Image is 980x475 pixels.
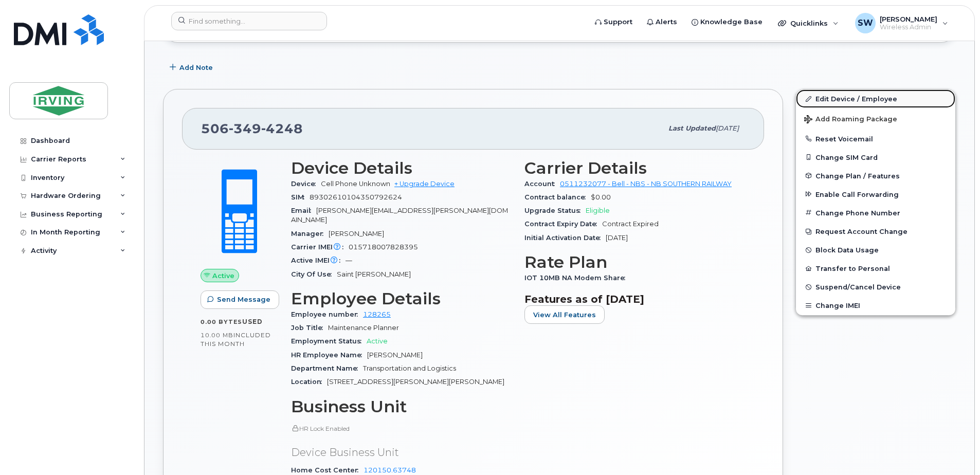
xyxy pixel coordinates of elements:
span: HR Employee Name [291,351,367,359]
span: $0.00 [591,193,611,201]
h3: Rate Plan [524,253,746,271]
p: Device Business Unit [291,445,512,460]
h3: Business Unit [291,397,512,416]
span: Knowledge Base [700,17,763,27]
span: 015718007828395 [349,243,418,251]
span: 10.00 MB [201,332,233,339]
span: Change Plan / Features [815,172,900,179]
button: Add Note [163,58,222,77]
span: Manager [291,230,329,238]
input: Find something... [171,12,327,30]
span: [DATE] [716,124,739,132]
span: City Of Use [291,270,337,278]
p: HR Lock Enabled [291,424,512,433]
span: Email [291,207,316,214]
span: Enable Call Forwarding [815,190,899,198]
button: Change Plan / Features [796,167,955,185]
span: Quicklinks [790,19,828,27]
span: [PERSON_NAME] [367,351,423,359]
a: 128265 [363,310,391,318]
span: Employment Status [291,337,367,345]
span: Employee number [291,310,363,318]
button: Reset Voicemail [796,130,955,148]
a: Support [588,12,640,32]
span: View All Features [533,310,596,320]
button: Change IMEI [796,296,955,315]
span: Contract Expired [602,220,659,228]
a: 120150.63748 [364,466,416,474]
span: Transportation and Logistics [363,364,456,372]
a: + Upgrade Device [394,180,455,188]
span: Upgrade Status [524,207,586,214]
span: Send Message [217,295,270,304]
span: — [346,257,352,264]
h3: Device Details [291,159,512,177]
a: 0511232077 - Bell - NBS - NB SOUTHERN RAILWAY [560,180,732,188]
span: Contract balance [524,193,591,201]
a: Knowledge Base [684,12,770,32]
button: Change Phone Number [796,204,955,222]
button: Enable Call Forwarding [796,185,955,204]
span: SIM [291,193,310,201]
button: Change SIM Card [796,148,955,167]
button: Request Account Change [796,222,955,241]
a: Edit Device / Employee [796,89,955,108]
div: Quicklinks [771,13,846,33]
h3: Employee Details [291,289,512,308]
span: 4248 [261,121,303,136]
span: Location [291,378,327,386]
span: Account [524,180,560,188]
span: Eligible [586,207,610,214]
span: [PERSON_NAME][EMAIL_ADDRESS][PERSON_NAME][DOMAIN_NAME] [291,207,508,224]
span: included this month [201,331,271,348]
span: Job Title [291,324,328,332]
span: SW [858,17,873,29]
span: Add Roaming Package [804,115,897,125]
span: used [242,318,263,325]
button: Suspend/Cancel Device [796,278,955,296]
a: Alerts [640,12,684,32]
button: Block Data Usage [796,241,955,259]
span: Last updated [668,124,716,132]
button: View All Features [524,305,605,324]
span: [PERSON_NAME] [329,230,384,238]
span: IOT 10MB NA Modem Share [524,274,630,282]
span: Wireless Admin [880,23,937,31]
span: Department Name [291,364,363,372]
h3: Features as of [DATE] [524,293,746,305]
span: Contract Expiry Date [524,220,602,228]
button: Transfer to Personal [796,259,955,278]
span: Active IMEI [291,257,346,264]
span: Device [291,180,321,188]
span: Support [604,17,632,27]
span: Suspend/Cancel Device [815,283,901,291]
span: Cell Phone Unknown [321,180,390,188]
span: 349 [229,121,261,136]
span: 89302610104350792624 [310,193,402,201]
button: Send Message [201,290,279,309]
span: Active [212,271,234,281]
span: [PERSON_NAME] [880,15,937,23]
span: Alerts [656,17,677,27]
span: [DATE] [606,234,628,242]
div: Sally Wyers [848,13,955,33]
span: Carrier IMEI [291,243,349,251]
span: Maintenance Planner [328,324,399,332]
h3: Carrier Details [524,159,746,177]
span: 0.00 Bytes [201,318,242,325]
span: Initial Activation Date [524,234,606,242]
span: Add Note [179,63,213,72]
span: Active [367,337,388,345]
span: 506 [201,121,303,136]
span: Saint [PERSON_NAME] [337,270,411,278]
span: Home Cost Center [291,466,364,474]
span: [STREET_ADDRESS][PERSON_NAME][PERSON_NAME] [327,378,504,386]
button: Add Roaming Package [796,108,955,129]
